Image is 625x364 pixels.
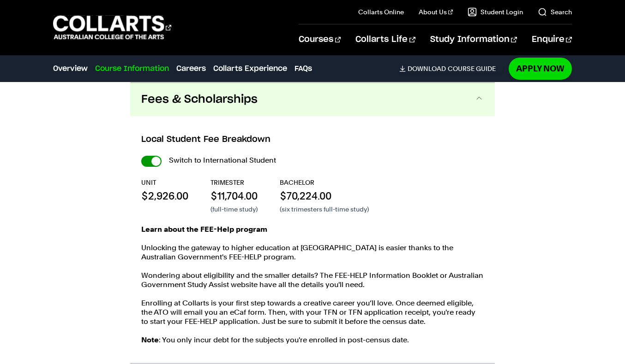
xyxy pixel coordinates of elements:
[176,63,206,74] a: Careers
[141,178,188,187] p: UNIT
[419,7,453,17] a: About Us
[141,92,258,107] span: Fees & Scholarships
[141,134,484,146] h3: Local Student Fee Breakdown
[299,24,341,55] a: Courses
[141,271,484,289] p: Wondering about eligibility and the smaller details? The FEE-HELP Information Booklet or Australi...
[280,189,369,203] p: $70,224.00
[358,7,404,17] a: Collarts Online
[210,178,258,187] p: TRIMESTER
[294,63,312,74] a: FAQs
[141,299,484,326] p: Enrolling at Collarts is your first step towards a creative career you’ll love. Once deemed eligi...
[468,7,523,17] a: Student Login
[141,335,484,345] p: : You only incur debt for the subjects you're enrolled in post-census date.
[53,14,171,41] div: Go to homepage
[355,24,415,55] a: Collarts Life
[280,205,369,214] p: (six trimesters full-time study)
[509,58,572,79] a: Apply Now
[141,189,188,203] p: $2,926.00
[141,335,159,344] strong: Note
[532,24,572,55] a: Enquire
[141,225,484,262] p: Unlocking the gateway to higher education at [GEOGRAPHIC_DATA] is easier thanks to the Australian...
[141,225,267,234] strong: Learn about the FEE-Help program
[210,189,258,203] p: $11,704.00
[538,7,572,17] a: Search
[399,65,503,73] a: DownloadCourse Guide
[95,63,169,74] a: Course Information
[430,24,517,55] a: Study Information
[213,63,287,74] a: Collarts Experience
[130,83,495,116] button: Fees & Scholarships
[408,65,446,73] span: Download
[169,154,276,167] label: Switch to International Student
[210,205,258,214] p: (full-time study)
[130,116,495,363] div: Fees & Scholarships
[280,178,369,187] p: BACHELOR
[53,63,88,74] a: Overview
